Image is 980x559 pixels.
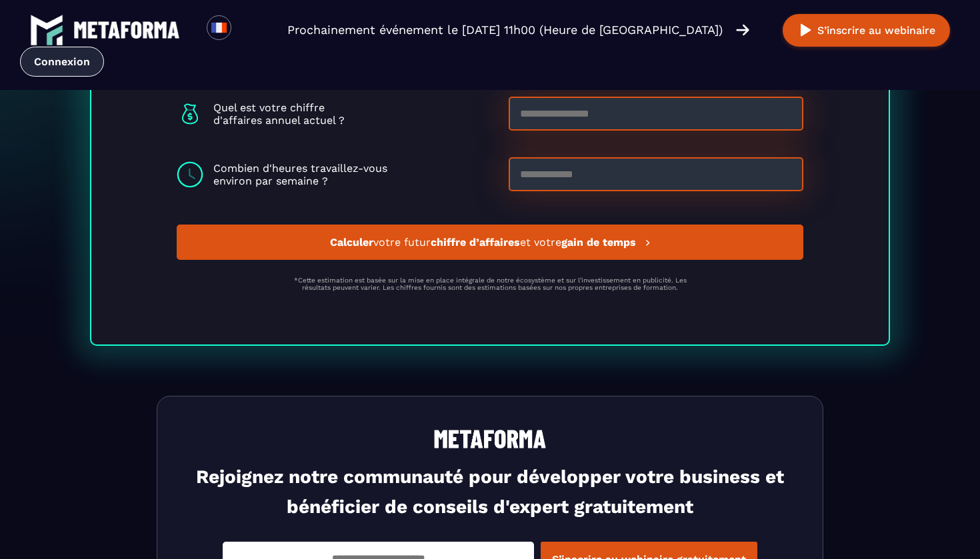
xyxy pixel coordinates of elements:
button: S’inscrire au webinaire [783,14,950,47]
img: logo [30,13,63,47]
img: logo [73,21,180,39]
strong: chiffre d’affaires [431,236,520,249]
p: Combien d'heures travaillez-vous environ par semaine ? [213,162,387,187]
img: arrow-right [736,23,749,37]
strong: Calculer [330,236,373,249]
p: *Cette estimation est basée sur la mise en place intégrale de notre écosystème et sur l'investiss... [290,277,690,291]
a: Connexion [20,47,104,77]
img: logo [177,161,203,188]
img: logo [433,430,547,448]
span: votre futur et votre [330,236,639,249]
h3: Rejoignez notre communauté pour développer votre business et bénéficier de conseils d'expert grat... [179,462,801,522]
button: Calculervotre futurchiffre d’affaireset votregain de temps [177,225,804,260]
div: Search for option [231,15,264,45]
img: fr [211,19,227,36]
img: play [797,22,814,39]
img: logo [177,101,203,127]
p: Prochainement événement le [DATE] 11h00 (Heure de [GEOGRAPHIC_DATA]) [287,21,723,39]
strong: gain de temps [561,236,636,249]
img: next [646,240,650,246]
input: Search for option [243,22,253,38]
p: Quel est votre chiffre d'affaires annuel actuel ? [213,101,345,127]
